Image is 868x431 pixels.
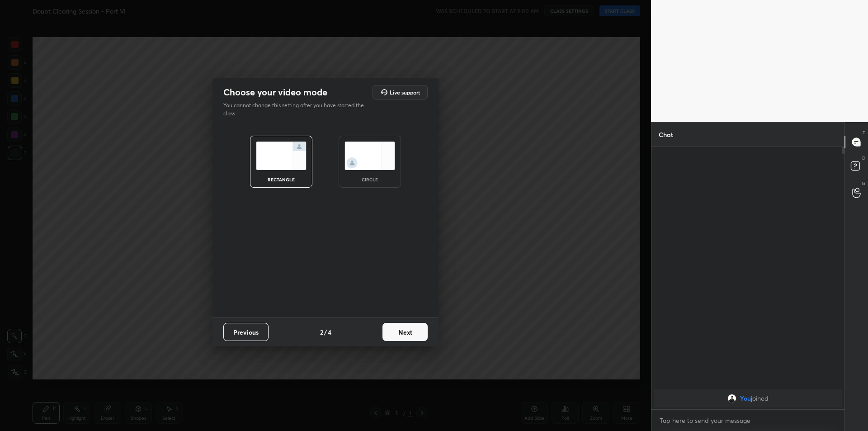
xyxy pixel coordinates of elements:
p: You cannot change this setting after you have started the class [223,101,370,118]
div: circle [352,177,388,182]
h4: 4 [328,327,331,337]
span: joined [751,395,769,402]
button: Previous [223,323,269,341]
p: G [862,180,865,187]
h2: Choose your video mode [223,86,327,98]
h4: 2 [320,327,323,337]
img: normalScreenIcon.ae25ed63.svg [256,142,307,170]
h5: Live support [390,90,420,95]
div: grid [651,388,844,409]
div: rectangle [263,177,299,182]
p: D [862,155,865,161]
button: Next [382,323,428,341]
p: Chat [651,123,680,147]
h4: / [324,327,327,337]
img: a23c7d1b6cba430992ed97ba714bd577.jpg [727,394,736,403]
p: T [863,129,865,136]
img: circleScreenIcon.acc0effb.svg [344,142,395,170]
span: You [740,395,751,402]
